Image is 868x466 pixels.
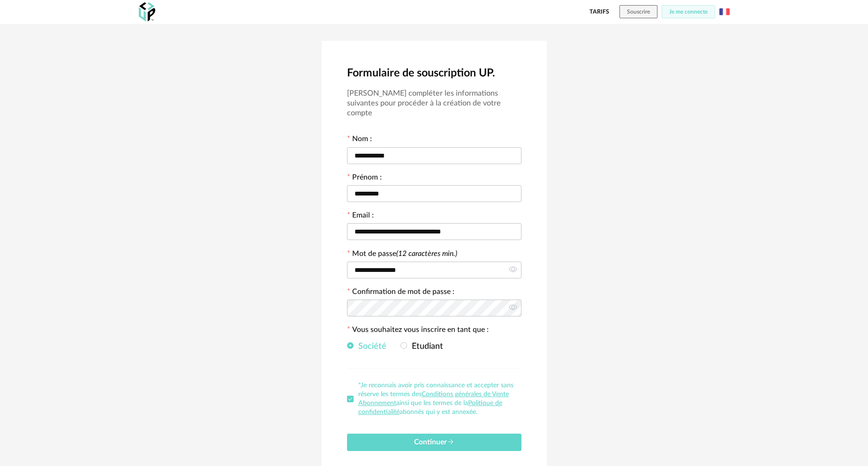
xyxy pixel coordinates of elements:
img: fr [719,7,730,17]
span: Société [354,342,386,351]
h2: Formulaire de souscription UP. [347,66,521,80]
label: Prénom : [347,174,382,183]
label: Email : [347,212,374,221]
span: Souscrire [627,9,650,15]
span: *Je reconnais avoir pris connaissance et accepter sans réserve les termes des ainsi que les terme... [358,382,513,415]
button: Souscrire [619,5,657,18]
a: Tarifs [589,5,609,18]
img: OXP [139,2,155,22]
span: Etudiant [407,342,443,351]
span: Continuer [414,438,454,446]
i: (12 caractères min.) [396,250,457,257]
label: Vous souhaitez vous inscrire en tant que : [347,326,489,336]
h3: [PERSON_NAME] compléter les informations suivantes pour procéder à la création de votre compte [347,89,521,118]
label: Confirmation de mot de passe : [347,288,454,298]
span: Je me connecte [669,9,708,15]
a: Conditions générales de Vente Abonnement [358,391,509,406]
label: Mot de passe [352,250,457,257]
button: Continuer [347,434,521,451]
button: Je me connecte [662,5,715,18]
label: Nom : [347,135,372,145]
